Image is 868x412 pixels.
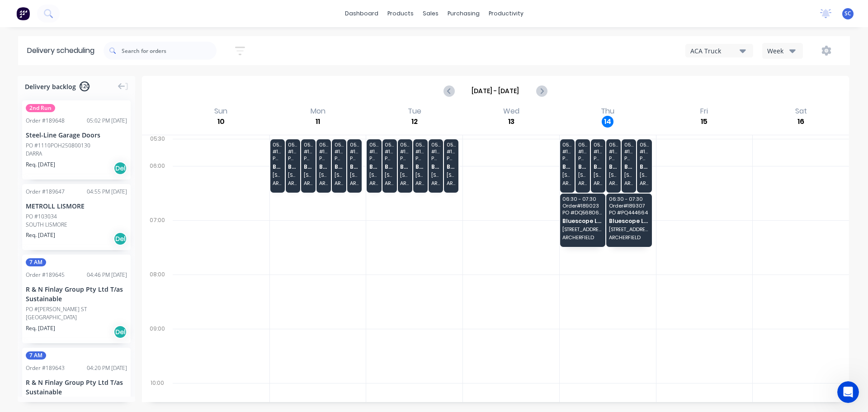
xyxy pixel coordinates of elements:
[624,180,634,186] span: ARCHERFIELD
[385,156,394,161] span: PO # DQ568499
[80,81,90,91] span: 120
[415,172,425,178] span: [STREET_ADDRESS][PERSON_NAME] (STORE)
[385,142,394,147] span: 05:30
[335,156,344,161] span: PO # DQ567825
[562,172,572,178] span: [STREET_ADDRESS][PERSON_NAME] (STORE)
[288,149,297,154] span: # 189320
[578,172,588,178] span: [STREET_ADDRESS]
[562,218,602,224] span: Bluescope Lysaght
[288,156,297,161] span: PO # DQ568199
[26,364,65,372] div: Order # 189643
[18,36,104,65] div: Delivery scheduling
[350,172,359,178] span: [STREET_ADDRESS][PERSON_NAME] (STORE)
[350,149,359,154] span: # 188976
[335,164,344,170] span: Bluescope Lysaght
[288,180,297,186] span: ARCHERFIELD
[685,44,753,57] button: ACA Truck
[26,221,127,229] div: SOUTH LISMORE
[431,164,441,170] span: Bluescope Lysaght
[562,210,602,215] span: PO # DQ568060
[562,235,602,240] span: ARCHERFIELD
[624,142,634,147] span: 05:30
[273,180,282,186] span: ARCHERFIELD
[431,149,441,154] span: # 189215
[319,156,329,161] span: PO # DQ568137
[609,172,618,178] span: [STREET_ADDRESS][PERSON_NAME] (STORE)
[409,116,420,128] div: 12
[624,164,634,170] span: Bluescope Lysaght
[415,149,425,154] span: # 189438
[26,104,55,112] span: 2nd Run
[484,7,528,20] div: productivity
[431,172,441,178] span: [STREET_ADDRESS][PERSON_NAME] (STORE)
[273,156,282,161] span: PO # DQ568021
[562,227,602,232] span: [STREET_ADDRESS]
[113,325,127,339] div: Del
[609,235,649,240] span: ARCHERFIELD
[578,149,588,154] span: # 189024
[844,9,851,18] span: SC
[16,7,30,20] img: Factory
[304,142,313,147] span: 05:30
[142,133,173,161] div: 05:30
[447,180,456,186] span: ARCHERFIELD
[640,149,649,154] span: # 189557
[350,164,359,170] span: Bluescope Lysaght
[431,156,441,161] span: PO # DQ568062
[415,156,425,161] span: PO # DQ568324
[594,149,603,154] span: # 189584
[594,180,603,186] span: ARCHERFIELD
[304,164,313,170] span: Bluescope Lysaght
[26,324,55,332] span: Req. [DATE]
[26,117,65,125] div: Order # 189648
[837,381,859,403] iframe: Intercom live chat
[142,269,173,323] div: 08:00
[562,196,602,202] span: 06:30 - 07:30
[335,180,344,186] span: ARCHERFIELD
[273,172,282,178] span: [STREET_ADDRESS][PERSON_NAME] (STORE)
[405,107,424,116] div: Tue
[350,156,359,161] span: PO # PQ444528
[690,46,740,56] div: ACA Truck
[26,258,46,266] span: 7 AM
[273,142,282,147] span: 05:30
[562,164,572,170] span: Bluescope Lysaght
[212,107,230,116] div: Sun
[431,180,441,186] span: ARCHERFIELD
[400,156,410,161] span: PO # DQ568269
[415,180,425,186] span: ARCHERFIELD
[500,107,522,116] div: Wed
[443,7,484,20] div: purchasing
[640,172,649,178] span: [STREET_ADDRESS][PERSON_NAME] (STORE)
[142,323,173,378] div: 09:00
[795,116,807,128] div: 16
[26,351,46,360] span: 7 AM
[25,82,76,91] span: Delivery backlog
[26,201,127,211] div: METROLL LISMORE
[369,149,379,154] span: # 189451
[26,213,57,221] div: PO #103034
[304,149,313,154] span: # 187254
[609,142,618,147] span: 05:30
[113,232,127,246] div: Del
[369,142,379,147] span: 05:30
[335,172,344,178] span: [STREET_ADDRESS][PERSON_NAME] (STORE)
[640,164,649,170] span: Bluescope Lysaght
[350,142,359,147] span: 05:30
[624,156,634,161] span: PO # DQ568438
[447,149,456,154] span: # 189439
[113,161,127,175] div: Del
[26,188,65,196] div: Order # 189647
[578,180,588,186] span: ARCHERFIELD
[26,313,127,322] div: [GEOGRAPHIC_DATA]
[385,149,394,154] span: # 189514
[578,156,588,161] span: PO # DQ568058
[578,164,588,170] span: Bluescope Lysaght
[562,149,572,154] span: # 189428
[505,116,517,128] div: 13
[793,107,810,116] div: Sat
[447,172,456,178] span: [STREET_ADDRESS][PERSON_NAME] (STORE)
[400,142,410,147] span: 05:30
[304,156,313,161] span: PO # DQ568064
[624,172,634,178] span: [STREET_ADDRESS][PERSON_NAME] (STORE)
